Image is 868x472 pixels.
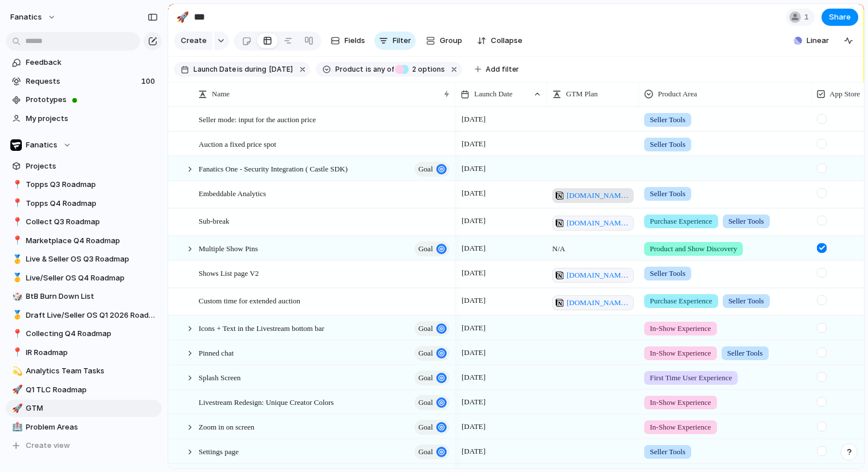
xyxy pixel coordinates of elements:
div: 📍 [12,178,20,192]
span: Name [212,88,230,100]
button: 💫 [10,365,22,377]
span: any of [371,64,394,75]
span: In-Show Experience [650,348,711,359]
span: Draft Live/Seller OS Q1 2026 Roadmap [26,310,158,321]
span: 1 [804,11,812,23]
span: Collapse [491,35,522,46]
a: 🥇Live & Seller OS Q3 Roadmap [6,251,162,268]
span: options [409,64,445,75]
span: In-Show Experience [650,397,711,408]
span: goal [418,321,433,337]
span: N/A [548,237,638,255]
button: Create [174,32,212,50]
span: Collecting Q4 Roadmap [26,328,158,340]
span: Topps Q4 Roadmap [26,198,158,209]
button: Linear [789,32,834,49]
span: [DATE] [459,420,489,434]
span: Embeddable Analytics [199,186,266,200]
div: 📍 [12,216,20,229]
span: Topps Q3 Roadmap [26,179,158,190]
div: 🚀 [176,9,189,25]
button: goal [414,395,449,410]
span: [DOMAIN_NAME][URL] [567,270,630,281]
button: goal [414,444,449,459]
span: Prototypes [26,94,158,106]
span: Product and Show Discovery [650,243,737,255]
div: 📍Marketplace Q4 Roadmap [6,232,162,249]
span: Create [181,35,207,46]
a: My projects [6,110,162,127]
button: 📍 [10,198,22,209]
button: Share [821,9,858,26]
button: 🥇 [10,310,22,321]
span: [DATE] [459,346,489,360]
span: fanatics [10,11,42,23]
button: 📍 [10,235,22,247]
span: [DATE] [459,370,489,384]
button: isany of [363,63,396,76]
span: Filter [393,35,411,46]
span: during [243,64,266,75]
span: Sub-break [199,214,229,227]
div: 📍 [12,327,20,341]
a: 📍Collecting Q4 Roadmap [6,325,162,342]
button: isduring [236,63,268,76]
span: First Time User Experience [650,372,732,384]
a: 🏥Problem Areas [6,419,162,436]
span: goal [418,444,433,460]
div: 🎲BtB Burn Down List [6,288,162,305]
button: Collapse [472,32,527,50]
div: 🥇Draft Live/Seller OS Q1 2026 Roadmap [6,307,162,324]
span: IR Roadmap [26,347,158,358]
span: goal [418,370,433,386]
span: Add filter [486,64,519,75]
span: [DATE] [459,137,489,151]
span: Projects [26,161,158,172]
span: In-Show Experience [650,323,711,334]
span: Seller Tools [650,139,685,150]
button: 📍 [10,328,22,340]
button: Filter [374,32,416,50]
button: 🥇 [10,272,22,284]
button: Group [420,32,468,50]
button: Fields [326,32,370,50]
span: goal [418,419,433,435]
a: Feedback [6,54,162,71]
span: Seller Tools [650,446,685,458]
span: 100 [141,76,157,87]
span: Seller Tools [650,268,685,279]
div: 🥇Live/Seller OS Q4 Roadmap [6,270,162,287]
a: 📍Collect Q3 Roadmap [6,213,162,231]
button: 🚀 [173,8,192,26]
span: Shows List page V2 [199,266,259,279]
span: Launch Date [193,64,236,75]
div: 📍 [12,346,20,359]
a: Prototypes [6,91,162,108]
a: 🚀GTM [6,400,162,417]
span: Purchase Experience [650,295,712,307]
a: [DOMAIN_NAME][URL] [552,268,634,283]
span: Fanatics One - Security Integration ( Castle SDK) [199,162,348,175]
span: goal [418,345,433,361]
span: Icons + Text in the Livestream bottom bar [199,321,324,334]
span: [DATE] [459,186,489,200]
span: [DATE] [459,321,489,335]
span: [DOMAIN_NAME][URL] [567,190,630,201]
button: [DATE] [267,63,295,76]
span: GTM Plan [566,88,598,100]
a: [DOMAIN_NAME][URL] [552,188,634,203]
span: Pinned chat [199,346,234,359]
div: 💫 [12,365,20,378]
span: Seller Tools [650,188,685,200]
span: Create view [26,440,70,451]
span: Auction a fixed price spot [199,137,276,150]
div: 🥇 [12,271,20,284]
span: Seller mode: input for the auction price [199,112,316,126]
span: [DATE] [459,241,489,255]
a: 📍Topps Q3 Roadmap [6,176,162,193]
span: Seller Tools [728,216,764,227]
span: Live/Seller OS Q4 Roadmap [26,272,158,284]
button: 📍 [10,216,22,228]
a: 💫Analytics Team Tasks [6,362,162,380]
